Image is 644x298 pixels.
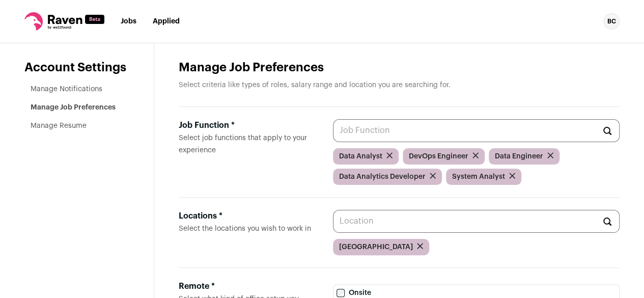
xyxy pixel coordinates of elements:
span: Select the locations you wish to work in [179,225,311,232]
span: Data Analytics Developer [339,172,426,182]
span: [GEOGRAPHIC_DATA] [339,242,413,252]
div: Remote * [179,280,317,292]
a: Jobs [121,18,136,25]
div: Locations * [179,210,317,222]
a: Applied [153,18,180,25]
h1: Manage Job Preferences [179,60,620,76]
a: Manage Resume [31,122,87,129]
a: Manage Job Preferences [31,104,116,111]
input: Onsite [337,289,345,297]
a: Manage Notifications [31,86,102,93]
input: Job Function [333,119,620,142]
span: System Analyst [452,172,505,182]
p: Select criteria like types of roles, salary range and location you are searching for. [179,80,620,90]
span: Select job functions that apply to your experience [179,134,307,154]
header: Account Settings [24,60,129,76]
button: Open dropdown [603,13,620,30]
div: Job Function * [179,119,317,131]
span: Data Analyst [339,151,382,161]
input: Location [333,210,620,233]
div: BC [603,13,620,30]
span: Data Engineer [495,151,543,161]
span: DevOps Engineer [409,151,468,161]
